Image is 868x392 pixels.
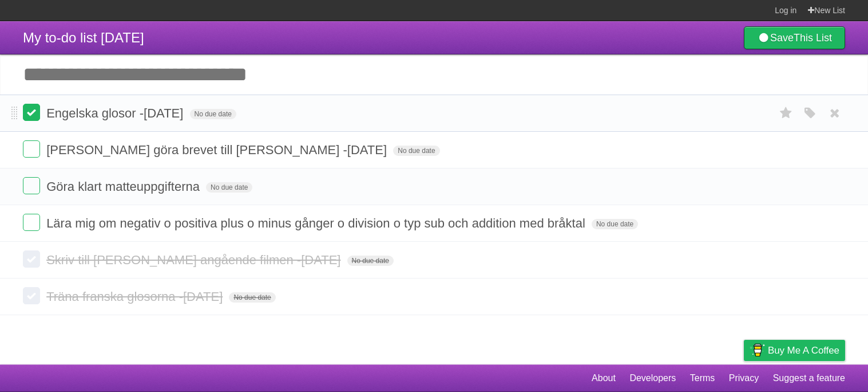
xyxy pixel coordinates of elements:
[775,104,797,123] label: Star task
[690,367,715,389] a: Terms
[206,182,252,193] span: No due date
[190,109,236,119] span: No due date
[744,26,845,49] a: SaveThis List
[23,140,40,158] label: Done
[46,289,225,304] span: Träna franska glosorna -[DATE]
[46,143,390,157] span: [PERSON_NAME] göra brevet till [PERSON_NAME] -[DATE]
[46,253,343,267] span: Skriv till [PERSON_NAME] angående filmen -[DATE]
[768,340,839,360] span: Buy me a coffee
[773,367,845,389] a: Suggest a feature
[46,216,588,230] span: Lära mig om negativ o positiva plus o minus gånger o division o typ sub och addition med bråktal
[592,367,616,389] a: About
[794,32,832,44] b: This List
[229,292,275,303] span: No due date
[729,367,759,389] a: Privacy
[23,177,40,194] label: Done
[46,106,186,120] span: Engelska glosor -[DATE]
[750,340,765,360] img: Buy me a coffee
[347,256,394,266] span: No due date
[592,219,638,229] span: No due date
[23,30,144,45] span: My to-do list [DATE]
[23,250,40,268] label: Done
[46,179,203,194] span: Göra klart matteuppgifterna
[744,340,845,361] a: Buy me a coffee
[23,287,40,304] label: Done
[629,367,676,389] a: Developers
[23,104,40,121] label: Done
[393,146,439,156] span: No due date
[23,214,40,231] label: Done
